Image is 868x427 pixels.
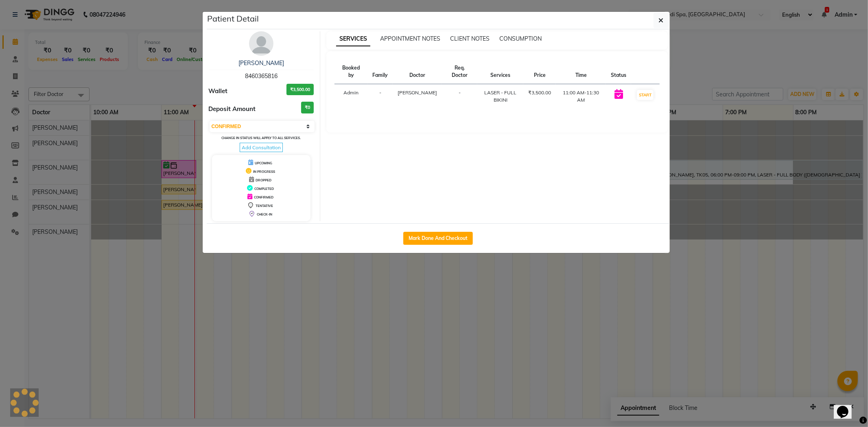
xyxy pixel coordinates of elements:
[245,72,278,80] span: 8460365816
[606,59,631,84] th: Status
[209,87,228,96] span: Wallet
[450,35,490,42] span: CLIENT NOTES
[528,89,551,96] div: ₹3,500.00
[221,136,301,140] small: Change in status will apply to all services.
[301,102,314,113] h3: ₹0
[335,59,367,84] th: Booked by
[336,32,370,46] span: SERVICES
[398,89,437,96] span: [PERSON_NAME]
[256,178,271,182] span: DROPPED
[238,59,284,67] a: [PERSON_NAME]
[442,84,477,109] td: -
[367,84,393,109] td: -
[380,35,440,42] span: APPOINTMENT NOTES
[499,35,542,42] span: CONSUMPTION
[393,59,442,84] th: Doctor
[254,187,274,191] span: COMPLETED
[523,59,556,84] th: Price
[254,195,273,199] span: CONFIRMED
[477,59,523,84] th: Services
[240,143,283,152] span: Add Consultation
[637,90,654,100] button: START
[442,59,477,84] th: Req. Doctor
[249,31,273,56] img: avatar
[253,170,275,174] span: IN PROGRESS
[556,84,606,109] td: 11:00 AM-11:30 AM
[208,13,259,25] h5: Patient Detail
[335,84,367,109] td: Admin
[257,212,272,216] span: CHECK-IN
[286,84,314,96] h3: ₹3,500.00
[403,232,473,245] button: Mark Done And Checkout
[256,204,273,208] span: TENTATIVE
[367,59,393,84] th: Family
[556,59,606,84] th: Time
[255,161,272,165] span: UPCOMING
[209,105,256,114] span: Deposit Amount
[482,89,518,104] div: LASER - FULL BIKINI
[834,394,860,419] iframe: chat widget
